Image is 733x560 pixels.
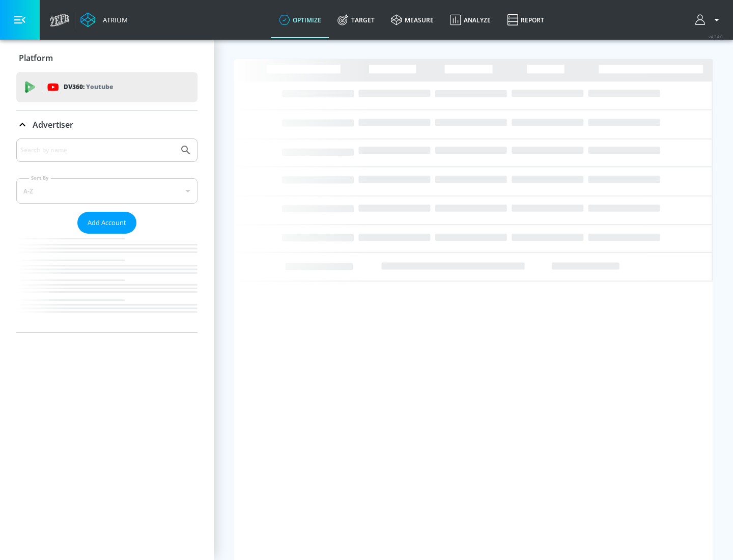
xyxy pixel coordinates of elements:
a: optimize [271,2,329,38]
p: Youtube [86,81,113,92]
nav: list of Advertiser [16,234,198,332]
p: DV360: [64,81,113,93]
a: Analyze [442,2,499,38]
p: Platform [19,52,53,64]
button: Add Account [77,212,136,234]
div: A-Z [16,178,198,204]
a: Report [499,2,552,38]
p: Advertiser [33,119,73,130]
div: Atrium [99,15,128,24]
input: Search by name [20,144,175,157]
div: Advertiser [16,138,198,332]
a: Target [329,2,383,38]
div: Platform [16,44,198,72]
div: DV360: Youtube [16,72,198,102]
div: Advertiser [16,110,198,139]
label: Sort By [29,175,51,181]
a: Atrium [80,12,128,27]
span: v 4.24.0 [709,34,723,39]
a: measure [383,2,442,38]
span: Add Account [88,217,126,229]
